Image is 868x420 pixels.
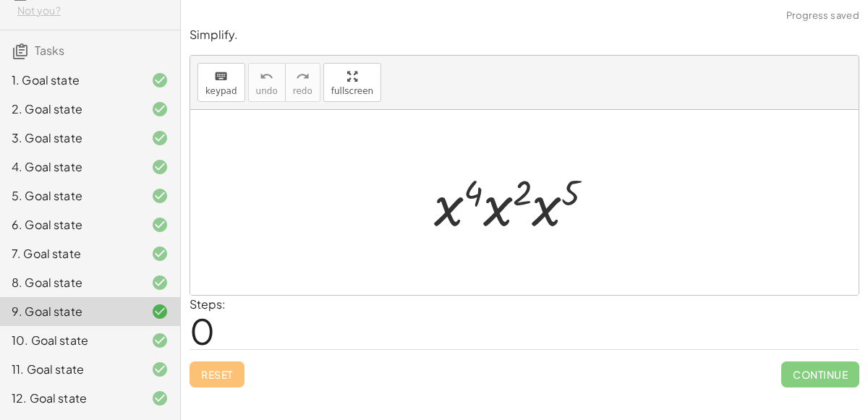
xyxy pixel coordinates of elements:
i: Task finished and correct. [151,390,169,407]
i: Task finished and correct. [151,332,169,349]
i: Task finished and correct. [151,100,169,118]
div: 5. Goal state [12,187,128,205]
i: Task finished and correct. [151,187,169,205]
i: redo [296,68,310,85]
button: fullscreen [323,63,381,102]
label: Steps: [190,296,226,312]
div: 7. Goal state [12,245,128,262]
i: Task finished and correct. [151,72,169,89]
i: keyboard [214,68,228,85]
span: Progress saved [786,9,859,23]
div: 6. Goal state [12,216,128,233]
div: 4. Goal state [12,158,128,176]
i: Task finished and correct. [151,129,169,147]
p: Simplify. [190,27,859,43]
i: Task finished and correct. [151,216,169,233]
div: Not you? [17,4,169,18]
button: undoundo [248,63,286,102]
span: fullscreen [331,86,373,96]
span: redo [293,86,312,96]
i: Task finished and correct. [151,158,169,176]
i: Task finished and correct. [151,274,169,291]
button: redoredo [285,63,320,102]
span: Tasks [35,43,64,58]
button: keyboardkeypad [197,63,245,102]
div: 8. Goal state [12,274,128,291]
div: 12. Goal state [12,390,128,407]
i: undo [260,68,273,85]
div: 3. Goal state [12,129,128,147]
span: 0 [190,309,215,353]
div: 1. Goal state [12,72,128,89]
div: 2. Goal state [12,100,128,118]
div: 11. Goal state [12,361,128,378]
span: undo [256,86,278,96]
div: 10. Goal state [12,332,128,349]
div: 9. Goal state [12,303,128,320]
i: Task finished and correct. [151,303,169,320]
i: Task finished and correct. [151,245,169,262]
i: Task finished and correct. [151,361,169,378]
span: keypad [205,86,237,96]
